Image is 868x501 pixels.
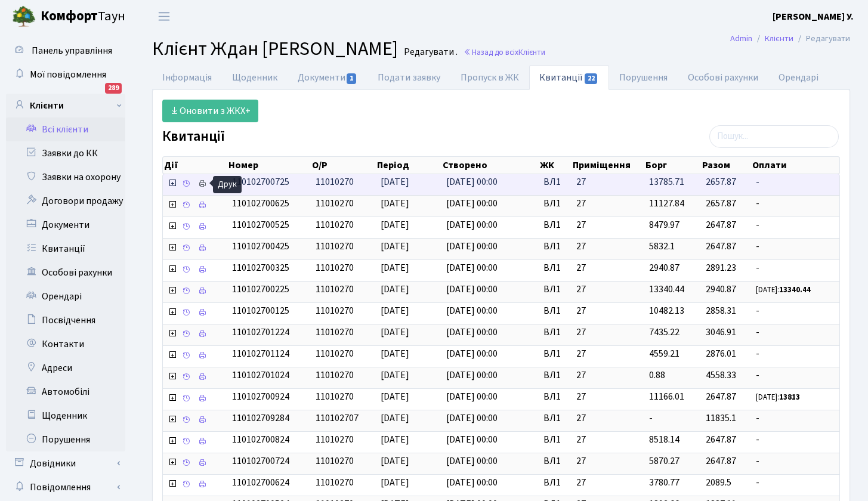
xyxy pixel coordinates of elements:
[706,390,736,403] span: 2647.87
[316,261,354,274] span: 11010270
[381,304,409,317] span: [DATE]
[706,369,736,382] span: 4558.33
[706,197,736,210] span: 2657.87
[543,240,566,253] span: ВЛ1
[543,347,566,361] span: ВЛ1
[232,433,289,446] span: 110102700824
[446,175,498,188] span: [DATE] 00:00
[446,454,498,468] span: [DATE] 00:00
[232,283,289,296] span: 110102700225
[232,218,289,231] span: 110102700525
[543,218,566,232] span: ВЛ1
[6,141,125,165] a: Заявки до КК
[316,304,354,317] span: 11010270
[213,176,242,193] div: Друк
[446,283,498,296] span: [DATE] 00:00
[706,175,736,188] span: 2657.87
[232,304,289,317] span: 110102700125
[381,197,409,210] span: [DATE]
[381,476,409,489] span: [DATE]
[576,283,640,296] span: 27
[678,65,768,90] a: Особові рахунки
[576,433,640,447] span: 27
[706,283,736,296] span: 2940.87
[446,369,498,382] span: [DATE] 00:00
[543,369,566,382] span: ВЛ1
[441,157,539,174] th: Створено
[706,476,731,489] span: 2089.5
[576,369,640,382] span: 27
[649,476,679,489] span: 3780.77
[381,218,409,231] span: [DATE]
[585,73,598,84] span: 22
[529,65,608,90] a: Квитанції
[793,32,850,45] li: Редагувати
[756,392,800,403] small: [DATE]:
[543,390,566,404] span: ВЛ1
[288,65,367,90] a: Документи
[316,390,354,403] span: 11010270
[232,347,289,360] span: 110102701124
[6,332,125,356] a: Контакти
[381,369,409,382] span: [DATE]
[706,412,736,425] span: 11835.1
[316,175,354,188] span: 11010270
[149,7,179,26] button: Переключити навігацію
[6,63,125,86] a: Мої повідомлення289
[706,347,736,360] span: 2876.01
[446,412,498,425] span: [DATE] 00:00
[316,433,354,446] span: 11010270
[649,240,675,253] span: 5832.1
[576,304,640,318] span: 27
[706,218,736,231] span: 2647.87
[756,304,835,318] span: -
[446,240,498,253] span: [DATE] 00:00
[222,65,288,90] a: Щоденник
[6,117,125,141] a: Всі клієнти
[701,157,752,174] th: Разом
[6,261,125,284] a: Особові рахунки
[756,261,835,275] span: -
[232,390,289,403] span: 110102700924
[381,240,409,253] span: [DATE]
[543,261,566,275] span: ВЛ1
[381,433,409,446] span: [DATE]
[706,433,736,446] span: 2647.87
[543,412,566,425] span: ВЛ1
[543,304,566,318] span: ВЛ1
[6,94,125,117] a: Клієнти
[6,237,125,261] a: Квитанції
[649,197,684,210] span: 11127.84
[232,175,289,188] span: 110102700725
[32,44,112,57] span: Панель управління
[381,454,409,468] span: [DATE]
[649,326,679,339] span: 7435.22
[162,128,225,146] label: Квитанції
[446,476,498,489] span: [DATE] 00:00
[756,454,835,468] span: -
[30,68,106,81] span: Мої повідомлення
[543,283,566,296] span: ВЛ1
[756,218,835,232] span: -
[450,65,529,90] a: Пропуск в ЖК
[381,326,409,339] span: [DATE]
[773,10,854,24] a: [PERSON_NAME] У.
[756,369,835,382] span: -
[464,47,545,58] a: Назад до всіхКлієнти
[706,240,736,253] span: 2647.87
[446,197,498,210] span: [DATE] 00:00
[756,433,835,447] span: -
[649,261,679,274] span: 2940.87
[765,32,793,45] a: Клієнти
[706,261,736,274] span: 2891.23
[381,347,409,360] span: [DATE]
[152,65,222,90] a: Інформація
[576,197,640,211] span: 27
[706,304,736,317] span: 2858.31
[730,32,752,45] a: Admin
[649,175,684,188] span: 13785.71
[609,65,678,90] a: Порушення
[706,454,736,468] span: 2647.87
[6,380,125,404] a: Автомобілі
[6,404,125,428] a: Щоденник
